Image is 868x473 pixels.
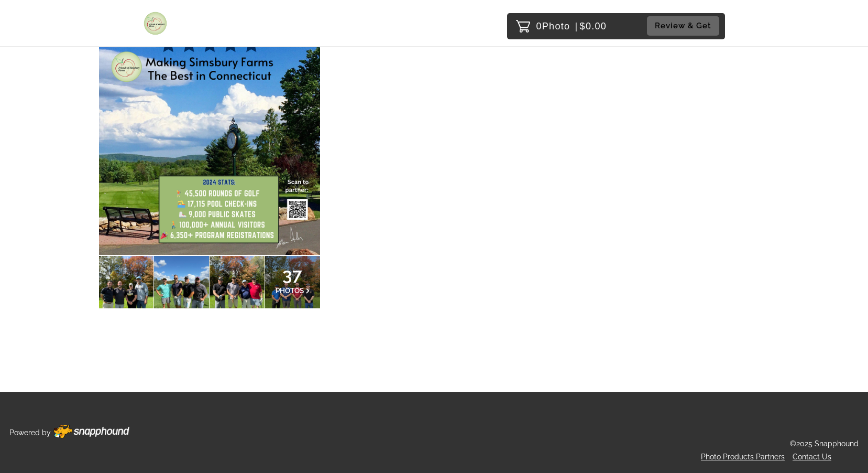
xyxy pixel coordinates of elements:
[276,271,310,277] span: 37
[647,16,722,36] a: Review & Get
[99,12,320,308] a: FOSF 2025 Golf Tournament37PHOTOS
[144,12,167,35] img: Snapphound Logo
[53,425,129,438] img: Footer
[701,453,785,461] a: Photo Products Partners
[647,16,719,36] button: Review & Get
[536,18,607,35] p: 0 $0.00
[575,21,578,31] span: |
[9,426,51,439] p: Powered by
[542,18,570,35] span: Photo
[790,437,859,450] p: ©2025 Snapphound
[793,453,831,461] a: Contact Us
[99,34,320,255] img: 220792
[276,286,304,295] span: PHOTOS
